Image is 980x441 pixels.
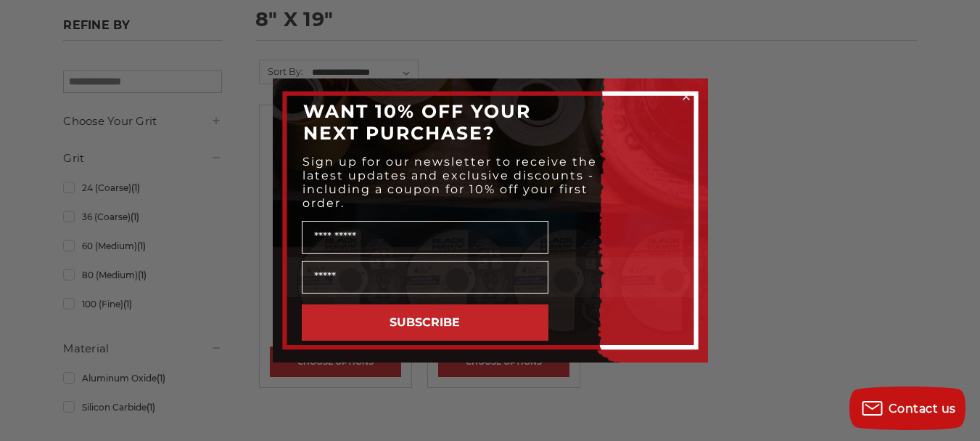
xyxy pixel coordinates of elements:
span: WANT 10% OFF YOUR NEXT PURCHASE? [303,100,531,144]
input: Email [302,261,548,294]
span: Sign up for our newsletter to receive the latest updates and exclusive discounts - including a co... [302,155,597,210]
button: Close dialog [679,89,693,104]
button: Contact us [849,387,965,430]
button: SUBSCRIBE [302,304,548,341]
span: Contact us [889,402,956,416]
